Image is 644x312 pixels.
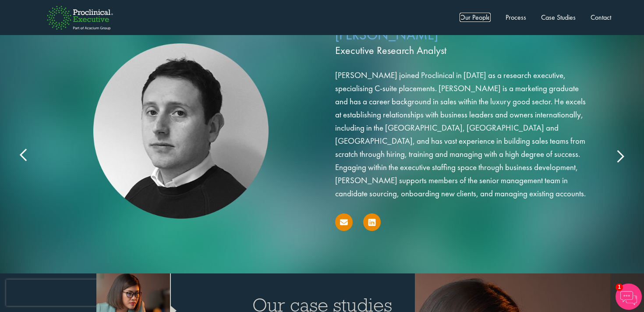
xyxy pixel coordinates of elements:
span: 1 [616,284,623,291]
p: [PERSON_NAME] [335,25,591,60]
img: Aubrey Gray [93,43,269,219]
span: Executive Research Analyst [335,43,591,58]
a: Our People [460,13,491,22]
a: Process [506,13,526,22]
a: Contact [591,13,611,22]
img: Chatbot [616,284,642,310]
p: [PERSON_NAME] joined Proclinical in [DATE] as a research executive, specialising C-suite placemen... [335,69,591,200]
iframe: reCAPTCHA [6,280,118,306]
a: Case Studies [541,13,576,22]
